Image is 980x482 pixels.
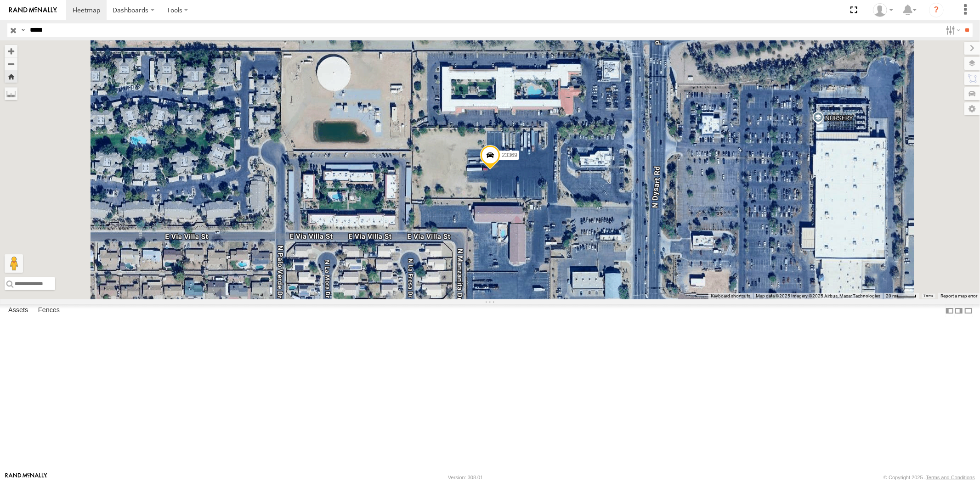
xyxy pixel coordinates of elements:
div: © Copyright 2025 - [884,475,975,480]
button: Zoom Home [5,70,17,83]
label: Dock Summary Table to the Right [954,304,963,317]
button: Zoom out [5,57,17,70]
label: Hide Summary Table [964,304,973,317]
span: Map data ©2025 Imagery ©2025 Airbus, Maxar Technologies [756,293,880,298]
div: Sardor Khadjimedov [870,3,896,17]
button: Map Scale: 20 m per 40 pixels [883,293,919,299]
button: Drag Pegman onto the map to open Street View [5,254,23,273]
label: Map Settings [964,102,980,115]
a: Terms and Conditions [926,475,975,480]
img: rand-logo.svg [9,7,57,13]
a: Report a map error [940,293,977,298]
label: Assets [4,304,33,317]
div: Version: 308.01 [448,475,483,480]
label: Search Filter Options [942,23,962,37]
label: Fences [34,304,64,317]
a: Visit our Website [5,473,47,482]
a: Terms (opens in new tab) [924,294,934,298]
label: Search Query [19,23,27,37]
button: Zoom in [5,45,17,57]
label: Measure [5,87,17,100]
span: 20 m [886,293,896,298]
button: Keyboard shortcuts [711,293,750,299]
i: ? [929,3,944,17]
span: 23369 [502,152,517,159]
label: Dock Summary Table to the Left [945,304,954,317]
